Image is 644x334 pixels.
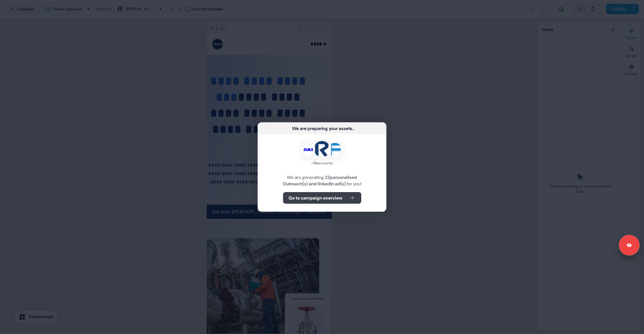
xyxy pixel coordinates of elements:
div: + 19 accounts [301,160,343,166]
button: Go to campaign overview [283,192,361,204]
p: By clicking the button, you agree to Zoovu's and . [9,115,96,125]
a: Privacy Policy [59,120,86,125]
a: Terms of Use [25,120,51,125]
b: Go to campaign overview [289,195,342,201]
span: Click here to receive the latest news, product updates, event announcements, and other communicat... [22,135,96,167]
div: We are generating for you! [266,174,378,187]
div: ... [352,125,354,132]
div: We are preparing your assets [292,125,352,132]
